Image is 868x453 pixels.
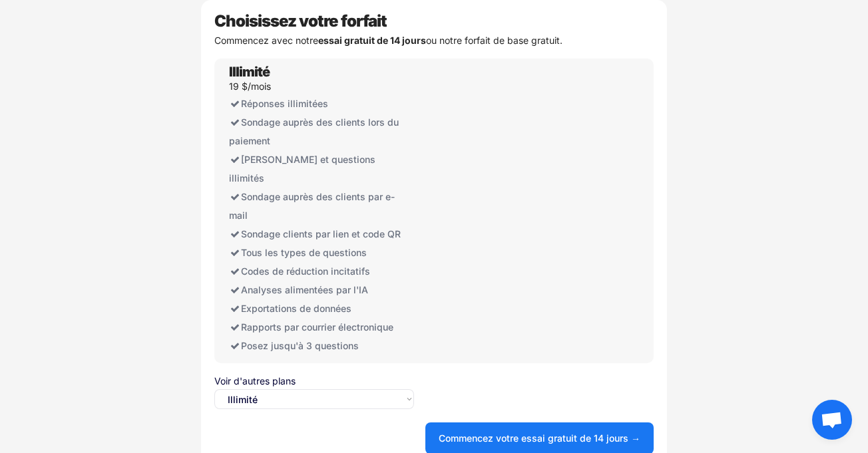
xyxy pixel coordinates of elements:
font: ou notre forfait de base gratuit. [426,35,562,46]
font: Réponses illimitées [241,98,328,109]
font: Illimité [229,64,270,80]
font: Sondage clients par lien et code QR [241,228,401,239]
font: Choisissez votre forfait [214,11,387,31]
font: Sondage auprès des clients par e-mail [229,191,395,221]
font: 19 $/mois [229,80,271,92]
font: essai gratuit de 14 jours [318,35,426,46]
font: Voir d'autres plans [214,375,296,386]
font: Posez jusqu'à 3 questions [241,340,359,351]
font: [PERSON_NAME] et questions illimités [229,154,378,184]
a: Ouvrir le chat [812,400,852,440]
font: Commencez avec notre [214,35,318,46]
font: Rapports par courrier électronique [241,321,393,333]
font: Exportations de données [241,303,351,314]
font: Analyses alimentées par l'IA [241,284,368,295]
font: Commencez votre essai gratuit de 14 jours → [439,432,640,444]
font: Tous les types de questions [241,247,367,258]
font: Sondage auprès des clients lors du paiement [229,116,401,146]
font: Codes de réduction incitatifs [241,265,370,277]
